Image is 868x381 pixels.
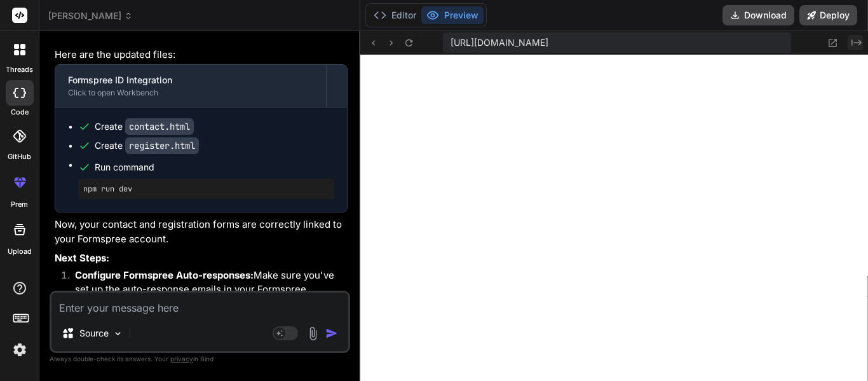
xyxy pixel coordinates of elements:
iframe: Preview [360,55,868,381]
span: Run command [95,161,334,174]
span: [URL][DOMAIN_NAME] [451,36,548,49]
img: settings [9,339,31,361]
p: Source [79,327,109,340]
p: Always double-check its answers. Your in Bind [50,353,350,365]
button: Preview [421,6,484,24]
img: Pick Models [112,328,123,339]
label: code [11,107,29,118]
span: [PERSON_NAME] [48,10,133,22]
button: Formspree ID IntegrationClick to open Workbench [55,65,326,107]
code: contact.html [125,118,194,135]
strong: Next Steps: [55,252,109,264]
div: Create [95,120,194,133]
button: Download [722,5,794,25]
button: Editor [369,6,421,24]
span: privacy [170,355,193,363]
p: Here are the updated files: [55,48,348,62]
div: Formspree ID Integration [68,74,313,87]
div: Create [95,139,199,152]
pre: npm run dev [83,184,329,194]
label: Upload [8,246,32,257]
label: threads [6,64,33,75]
div: Click to open Workbench [68,88,313,98]
code: register.html [125,137,199,154]
label: prem [11,199,28,210]
strong: Configure Formspree Auto-responses: [75,269,254,281]
button: Deploy [799,5,857,25]
label: GitHub [8,151,31,162]
li: Make sure you've set up the auto-response emails in your Formspree dashboard for both forms (if y... [65,268,348,369]
img: icon [325,327,338,340]
p: Now, your contact and registration forms are correctly linked to your Formspree account. [55,218,348,246]
img: attachment [306,326,320,341]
